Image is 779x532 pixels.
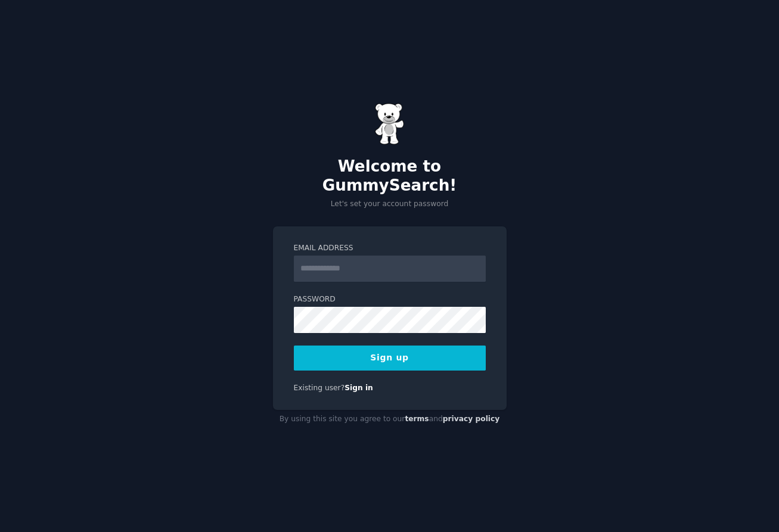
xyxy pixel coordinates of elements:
[294,243,486,254] label: Email Address
[294,384,345,392] span: Existing user?
[294,294,486,305] label: Password
[375,103,405,145] img: Gummy Bear
[345,384,373,392] a: Sign in
[273,157,507,195] h2: Welcome to GummySearch!
[443,415,500,423] a: privacy policy
[273,410,507,429] div: By using this site you agree to our and
[294,346,486,371] button: Sign up
[273,199,507,210] p: Let's set your account password
[405,415,429,423] a: terms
